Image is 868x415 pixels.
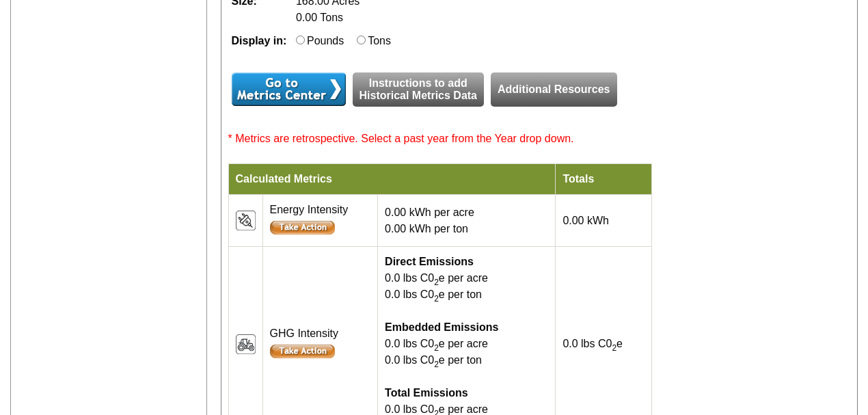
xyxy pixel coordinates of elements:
[236,334,256,354] img: icon_resources_ghg-2.png
[228,133,574,144] span: * Metrics are retrospective. Select a past year from the Year drop down.
[612,343,616,353] sub: 2
[262,195,378,247] td: Energy Intensity
[368,35,391,46] label: Tons
[385,206,474,235] span: 0.00 kWh per acre 0.00 kWh per ton
[232,72,346,106] input: Submit
[434,278,439,287] sub: 2
[385,256,474,267] b: Direct Emissions
[270,221,335,235] input: Submit
[562,338,623,349] span: 0.0 lbs C0 e
[228,29,293,53] td: Display in:
[385,387,468,399] b: Total Emissions
[434,294,439,304] sub: 2
[228,164,556,195] td: Calculated Metrics
[434,360,439,369] sub: 2
[562,215,609,226] span: 0.00 kWh
[491,72,616,107] a: Additional Resources
[353,72,485,107] a: Instructions to addHistorical Metrics Data
[556,164,652,195] td: Totals
[270,345,335,358] input: Submit
[385,321,498,333] b: Embedded Emissions
[236,211,256,230] img: icon_resources_energy-2.png
[307,35,344,46] label: Pounds
[434,343,439,353] sub: 2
